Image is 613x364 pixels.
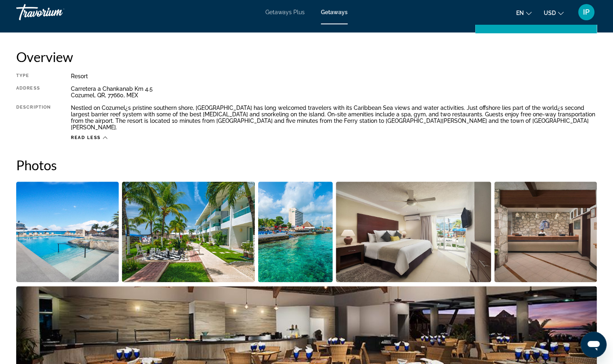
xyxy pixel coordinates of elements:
[583,8,590,16] span: IP
[258,181,332,283] button: Open full-screen image slider
[16,73,51,79] div: Type
[265,9,305,15] a: Getaways Plus
[71,135,101,140] span: Read less
[71,73,597,79] div: Resort
[321,9,348,15] a: Getaways
[516,10,524,16] span: en
[71,105,597,131] div: Nestled on Cozumel¿s pristine southern shore, [GEOGRAPHIC_DATA] has long welcomed travelers with ...
[16,157,597,173] h2: Photos
[16,181,119,283] button: Open full-screen image slider
[336,181,491,283] button: Open full-screen image slider
[494,181,597,283] button: Open full-screen image slider
[576,4,597,21] button: User Menu
[71,86,597,98] div: Carretera a Chankanab Km 4.5 Cozumel, QR, 77660, MEX
[16,2,97,23] a: Travorium
[516,7,532,19] button: Change language
[71,135,107,141] button: Read less
[544,10,556,16] span: USD
[16,105,51,131] div: Description
[16,49,597,65] h2: Overview
[16,86,51,98] div: Address
[581,332,607,358] iframe: Button to launch messaging window
[122,181,255,283] button: Open full-screen image slider
[544,7,564,19] button: Change currency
